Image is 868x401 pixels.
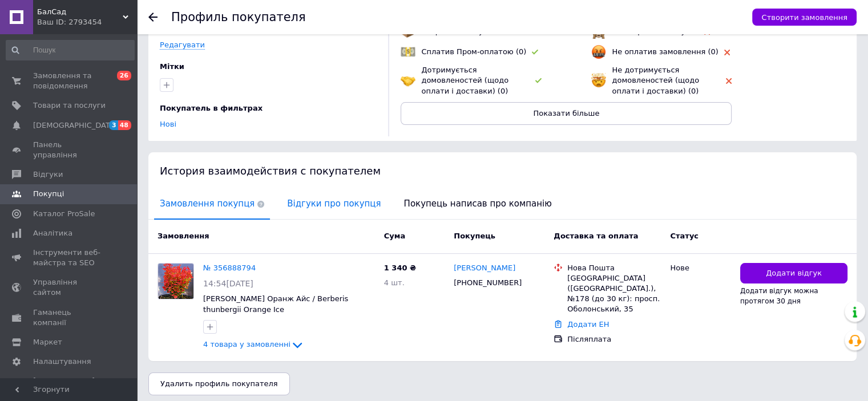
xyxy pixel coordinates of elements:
[740,287,818,305] span: Додати відгук можна протягом 30 дня
[158,264,193,299] img: Фото товару
[33,228,72,238] span: Аналітика
[724,50,730,55] img: rating-tag-type
[203,294,348,314] a: [PERSON_NAME] Оранж Айс / Berberis thunbergii Orange Ice
[384,278,405,287] span: 4 шт.
[591,44,606,59] img: emoji
[740,263,847,284] button: Додати відгук
[454,263,515,274] a: [PERSON_NAME]
[384,264,416,272] span: 1 340 ₴
[160,120,176,128] a: Нові
[33,209,95,219] span: Каталог ProSale
[766,268,822,279] span: Додати відгук
[33,189,64,199] span: Покупці
[33,307,106,328] span: Гаманець компанії
[109,120,118,130] span: 3
[171,10,306,24] h1: Профиль покупателя
[203,340,290,349] span: 4 товара у замовленні
[281,189,386,218] span: Відгуки про покупця
[454,232,495,240] span: Покупець
[554,232,638,240] span: Доставка та оплата
[37,7,123,17] span: БалСад
[761,13,847,22] span: Створити замовлення
[33,337,62,347] span: Маркет
[533,109,599,118] span: Показати більше
[160,40,205,50] a: Редагувати
[203,264,256,272] a: № 356888794
[384,232,405,240] span: Cума
[33,71,106,91] span: Замовлення та повідомлення
[158,263,194,299] a: Фото товару
[33,357,91,367] span: Налаштування
[160,62,184,71] span: Мітки
[33,169,63,180] span: Відгуки
[401,44,415,59] img: emoji
[670,263,731,273] div: Нове
[37,17,137,27] div: Ваш ID: 2793454
[203,340,304,349] a: 4 товара у замовленні
[401,102,732,125] button: Показати більше
[148,372,290,395] button: Удалить профиль покупателя
[421,47,526,56] span: Сплатив Пром-оплатою (0)
[567,320,609,329] a: Додати ЕН
[160,103,374,114] div: Покупатель в фильтрах
[33,277,106,298] span: Управління сайтом
[451,276,524,290] div: [PHONE_NUMBER]
[532,50,538,55] img: rating-tag-type
[726,78,732,84] img: rating-tag-type
[154,189,270,218] span: Замовлення покупця
[401,73,415,88] img: emoji
[148,13,158,22] div: Повернутися назад
[421,66,508,95] span: Дотримується домовленостей (щодо оплати і доставки) (0)
[203,279,253,288] span: 14:54[DATE]
[612,47,718,56] span: Не оплатив замовлення (0)
[160,165,381,177] span: История взаимодействия с покупателем
[535,78,542,83] img: rating-tag-type
[398,189,558,218] span: Покупець написав про компанію
[33,100,106,111] span: Товари та послуги
[33,140,106,160] span: Панель управління
[591,73,606,88] img: emoji
[670,232,699,240] span: Статус
[158,232,209,240] span: Замовлення
[118,120,131,130] span: 48
[752,9,857,26] button: Створити замовлення
[33,120,118,131] span: [DEMOGRAPHIC_DATA]
[567,334,661,345] div: Післяплата
[160,379,278,388] span: Удалить профиль покупателя
[117,71,131,80] span: 26
[612,66,699,95] span: Не дотримується домовленостей (щодо оплати і доставки) (0)
[567,273,661,315] div: [GEOGRAPHIC_DATA] ([GEOGRAPHIC_DATA].), №178 (до 30 кг): просп. Оболонський, 35
[567,263,661,273] div: Нова Пошта
[33,248,106,268] span: Інструменти веб-майстра та SEO
[6,40,135,60] input: Пошук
